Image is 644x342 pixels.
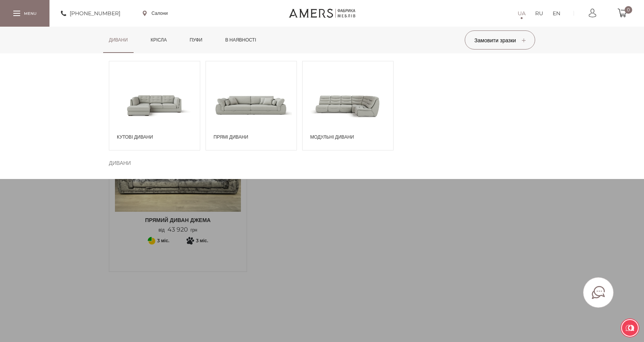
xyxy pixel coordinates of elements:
[206,61,297,150] a: Прямі дивани Прямі дивани
[220,27,262,53] a: в наявності
[117,134,196,141] span: Кутові дивани
[214,134,293,141] span: Прямі дивани
[535,9,543,18] a: RU
[625,6,632,14] span: 0
[553,9,560,18] a: EN
[143,10,168,17] a: Салони
[184,27,208,53] a: Пуфи
[109,61,200,150] a: Кутові дивани Кутові дивани
[109,158,131,168] span: Дивани
[302,61,394,150] a: Модульні дивани Модульні дивани
[61,9,120,18] a: [PHONE_NUMBER]
[145,27,172,53] a: Крісла
[310,134,389,141] span: Модульні дивани
[103,27,134,53] a: Дивани
[465,30,535,50] button: Замовити зразки
[518,9,526,18] a: UA
[474,37,525,44] span: Замовити зразки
